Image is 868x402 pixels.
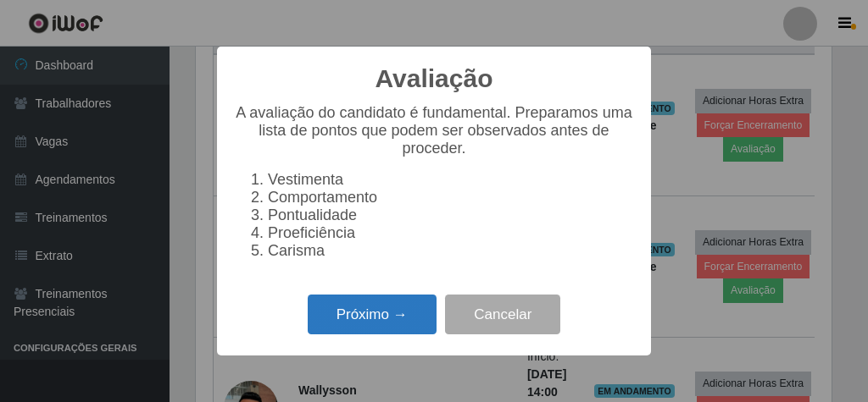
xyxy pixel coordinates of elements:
[268,242,634,260] li: Carisma
[268,189,634,207] li: Comportamento
[268,207,634,224] li: Pontualidade
[445,295,560,334] button: Cancelar
[268,171,634,189] li: Vestimenta
[268,224,634,242] li: Proeficiência
[376,63,493,94] h2: Avaliação
[308,295,437,334] button: Próximo →
[234,104,634,157] p: A avaliação do candidato é fundamental. Preparamos uma lista de pontos que podem ser observados a...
